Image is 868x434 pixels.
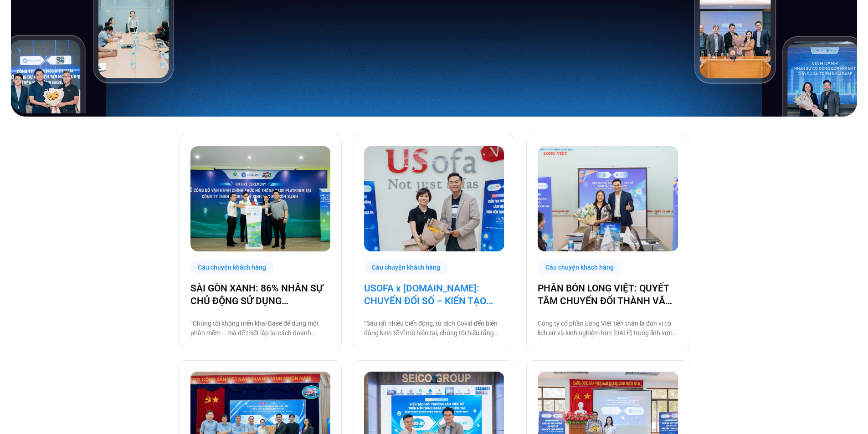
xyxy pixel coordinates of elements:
[364,319,504,338] p: “Sau rất nhiều biến động, từ dịch Covid đến biến động kinh tế vĩ mô hiện tại, chúng tôi hiểu rằng...
[190,282,330,307] a: SÀI GÒN XANH: 86% NHÂN SỰ CHỦ ĐỘNG SỬ DỤNG [DOMAIN_NAME], ĐẶT NỀN MÓNG CHO MỘT HỆ SINH THÁI SỐ HO...
[364,260,448,275] div: Câu chuyện khách hàng
[538,260,621,275] div: Câu chuyện khách hàng
[190,260,274,275] div: Câu chuyện khách hàng
[364,282,504,307] a: USOFA x [DOMAIN_NAME]: CHUYỂN ĐỔI SỐ – KIẾN TẠO NỘI LỰC CHINH PHỤC THỊ TRƯỜNG QUỐC TẾ
[190,319,330,338] p: “Chúng tôi không triển khai Base để dùng một phần mềm – mà để thiết lập lại cách doanh nghiệp này...
[538,282,678,307] a: PHÂN BÓN LONG VIỆT: QUYẾT TÂM CHUYỂN ĐỔI THÀNH VĂN PHÒNG SỐ, GIẢM CÁC THỦ TỤC GIẤY TỜ
[538,319,678,338] p: Công ty cổ phần Long Việt tiền thân là đơn vị có lịch sử và kinh nghiệm hơn [DATE] trong lĩnh vực...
